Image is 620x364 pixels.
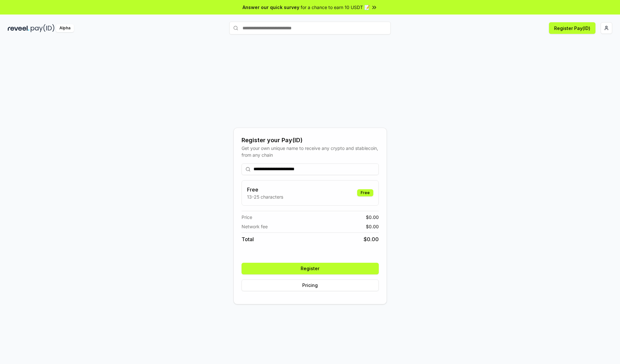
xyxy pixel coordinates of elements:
[366,223,379,230] span: $ 0.00
[242,136,379,145] div: Register your Pay(ID)
[366,214,379,221] span: $ 0.00
[364,235,379,243] span: $ 0.00
[242,263,379,274] button: Register
[357,189,373,196] div: Free
[242,235,254,243] span: Total
[301,4,370,11] span: for a chance to earn 10 USDT 📝
[247,193,283,200] p: 13-25 characters
[56,24,74,32] div: Alpha
[247,186,283,193] h3: Free
[242,145,379,158] div: Get your own unique name to receive any crypto and stablecoin, from any chain
[549,22,595,34] button: Register Pay(ID)
[242,280,379,291] button: Pricing
[242,214,252,221] span: Price
[31,24,55,32] img: pay_id
[243,4,299,11] span: Answer our quick survey
[8,24,29,32] img: reveel_dark
[242,223,268,230] span: Network fee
